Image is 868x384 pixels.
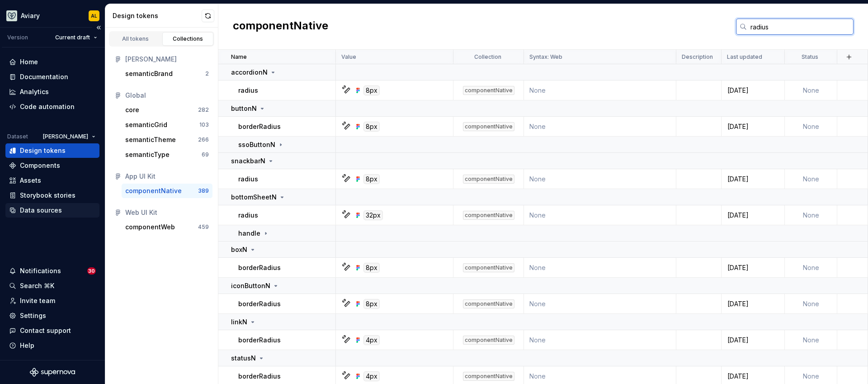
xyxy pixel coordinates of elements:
[238,86,258,95] p: radius
[238,175,258,184] p: radius
[463,211,514,220] div: componentNative
[5,70,99,84] a: Documentation
[231,245,247,254] p: boxN
[231,156,265,166] p: snackbarN
[122,184,212,198] button: componentNative389
[727,53,762,61] p: Last updated
[20,311,46,320] div: Settings
[231,53,247,61] p: Name
[5,264,99,278] button: Notifications30
[802,53,818,61] p: Status
[524,258,676,278] td: None
[524,294,676,314] td: None
[463,336,514,345] div: componentNative
[524,81,676,100] td: None
[463,122,514,131] div: componentNative
[205,70,209,77] div: 2
[5,100,99,114] a: Code automation
[231,318,247,327] p: linkN
[5,55,99,69] a: Home
[474,53,501,61] p: Collection
[785,205,837,225] td: None
[722,122,784,131] div: [DATE]
[524,330,676,350] td: None
[113,11,202,20] div: Design tokens
[363,174,380,184] div: 8px
[91,12,97,19] div: AL
[125,105,139,114] div: core
[125,69,173,78] div: semanticBrand
[198,187,209,194] div: 389
[125,55,209,64] div: [PERSON_NAME]
[125,172,209,181] div: App UI Kit
[20,72,68,81] div: Documentation
[5,188,99,203] a: Storybook stories
[5,279,99,293] button: Search ⌘K
[722,299,784,308] div: [DATE]
[43,133,88,140] span: [PERSON_NAME]
[363,85,380,95] div: 8px
[238,299,281,308] p: borderRadius
[21,11,40,20] div: Aviary
[5,294,99,308] a: Invite team
[722,263,784,272] div: [DATE]
[122,66,212,81] a: semanticBrand2
[20,102,75,111] div: Code automation
[92,21,105,34] button: Collapse sidebar
[785,81,837,100] td: None
[51,31,101,44] button: Current draft
[238,336,281,345] p: borderRadius
[20,296,55,305] div: Invite team
[55,34,90,41] span: Current draft
[463,175,514,184] div: componentNative
[524,205,676,225] td: None
[20,266,61,275] div: Notifications
[5,158,99,173] a: Components
[463,299,514,308] div: componentNative
[165,35,211,43] div: Collections
[20,341,34,350] div: Help
[20,206,62,215] div: Data sources
[2,6,103,25] button: AviaryAL
[122,220,212,234] a: componentWeb459
[20,191,75,200] div: Storybook stories
[231,193,277,202] p: bottomSheetN
[5,143,99,158] a: Design tokens
[20,57,38,66] div: Home
[722,175,784,184] div: [DATE]
[199,121,209,128] div: 103
[231,104,257,113] p: buttonN
[122,133,212,147] a: semanticTheme266
[363,299,380,309] div: 8px
[785,294,837,314] td: None
[238,140,275,149] p: ssoButtonN
[363,371,380,381] div: 4px
[363,335,380,345] div: 4px
[198,136,209,143] div: 266
[125,208,209,217] div: Web UI Kit
[7,133,28,140] div: Dataset
[125,135,176,144] div: semanticTheme
[198,223,209,231] div: 459
[747,19,854,35] input: Search in tokens...
[524,169,676,189] td: None
[20,281,54,290] div: Search ⌘K
[20,146,66,155] div: Design tokens
[125,223,175,232] div: componentWeb
[785,258,837,278] td: None
[122,103,212,117] button: core282
[125,150,170,159] div: semanticType
[122,118,212,132] button: semanticGrid103
[5,323,99,338] button: Contact support
[20,161,60,170] div: Components
[233,19,328,35] h2: componentNative
[122,147,212,162] button: semanticType69
[231,68,268,77] p: accordionN
[785,330,837,350] td: None
[39,130,99,143] button: [PERSON_NAME]
[341,53,356,61] p: Value
[722,372,784,381] div: [DATE]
